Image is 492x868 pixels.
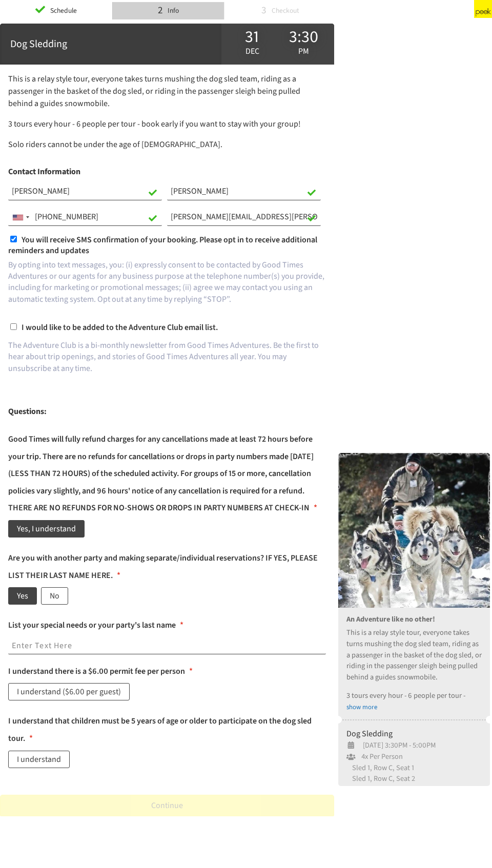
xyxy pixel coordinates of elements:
li: 3 Checkout [224,2,336,19]
p: The Adventure Club is a bi-monthly newsletter from Good Times Adventures. Be the first to hear ab... [8,340,326,374]
label: No [41,587,68,605]
p: This is a relay style tour, everyone takes turns mushing the dog sled team, riding as a passenger... [346,627,482,683]
span: Sled 2, Row A, Seat 1 [346,784,415,795]
input: Phone [8,209,162,226]
input: First Name [8,183,162,200]
a: show more [346,702,377,712]
div: 3 [261,3,266,18]
span: You will receive SMS confirmation of your booking. Please opt in to receive additional reminders ... [8,234,317,256]
div: 31 [227,30,278,44]
span: 4x Per Person [356,751,403,762]
p: Good Times will fully refund charges for any cancellations made at least 72 hours before your tri... [8,433,314,513]
p: 3 tours every hour - 6 people per tour - book early if you want to stay with your group! [8,118,326,130]
label: I understand ($6.00 per guest) [8,683,130,700]
div: Checkout [268,3,299,18]
p: I understand there is a $6.00 permit fee per person [8,666,185,677]
input: Last Name [167,183,321,200]
li: 2 Info [112,2,224,19]
p: This is a relay style tour, everyone takes turns mushing the dog sled team, riding as a passenger... [8,73,326,110]
h1: Questions: [8,403,326,421]
label: I understand [8,751,70,768]
div: Telephone country code [9,209,32,225]
p: I understand that children must be 5 years of age or older to participate on the dog sled tour. [8,715,312,744]
div: Info [165,3,179,18]
h3: An Adventure like no other! [346,615,482,624]
input: Enter Text Here [8,637,326,655]
span: Sled 1, Row C, Seat 1 [346,762,414,773]
div: Dog Sledding [346,728,482,740]
div: Dog Sledding [10,36,211,52]
div: 31 Dec 3:30 pm [221,24,334,65]
div: pm [278,44,329,58]
span: I would like to be added to the Adventure Club email list. [22,322,218,333]
span: [DATE] 3:30PM - 5:00PM [356,740,436,751]
div: 3:30 [278,30,329,44]
span: Sled 1, Row C, Seat 2 [346,773,415,784]
p: Are you with another party and making separate/individual reservations? IF YES, PLEASE LIST THEIR... [8,552,318,581]
div: 2 [158,3,163,18]
input: I would like to be added to the Adventure Club email list. [10,323,17,330]
p: By opting into text messages, you: (i) expressly consent to be contacted by Good Times Adventures... [8,259,326,305]
h1: Contact Information [8,163,326,181]
input: Email [167,209,321,226]
div: Powered by [DOMAIN_NAME] [380,6,465,16]
div: Dec [227,28,278,60]
input: You will receive SMS confirmation of your booking. Please opt in to receive additional reminders ... [10,236,17,242]
img: u6HwaPqQnGkBDsgxDvot [338,453,490,608]
div: Schedule [47,3,77,18]
p: 3 tours every hour - 6 people per tour - [346,690,482,701]
p: Solo riders cannot be under the age of [DEMOGRAPHIC_DATA]. [8,138,326,151]
p: List your special needs or your party's last name [8,619,176,631]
